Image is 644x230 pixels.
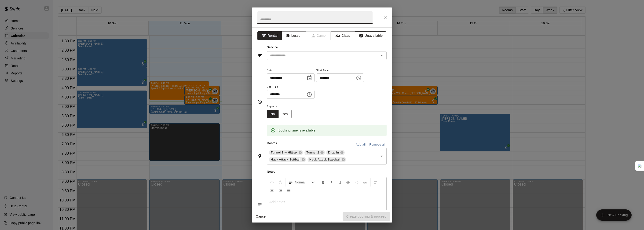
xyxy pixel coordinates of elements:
[305,73,314,83] button: Choose date, selected date is Aug 13, 2025
[372,178,380,186] button: Left Align
[257,154,262,158] svg: Rooms
[638,164,642,168] img: Detect Auto
[327,178,335,186] button: Format Italics
[257,31,282,40] button: Rental
[269,150,303,155] div: Tunnel 1 w Hittrax
[267,46,278,49] span: Service
[269,157,306,162] div: Hack Attack Softball
[344,178,352,186] button: Format Strikethrough
[304,150,325,155] div: Tunnel 2
[326,150,341,155] span: Drop In
[355,31,386,40] button: Unavailable
[378,52,385,59] button: Open
[269,150,299,155] span: Tunnel 1 w Hittrax
[276,186,284,195] button: Right Align
[306,31,331,40] span: Camps can only be created in the Services page
[326,150,345,155] div: Drop In
[353,178,361,186] button: Insert Code
[257,99,262,104] svg: Timing
[295,180,311,185] span: Normal
[267,84,315,90] span: End Time
[267,103,295,110] span: Repeats
[278,110,292,118] button: Yes
[286,178,317,186] button: Formatting Options
[267,110,279,118] button: No
[354,73,363,83] button: Choose time, selected time is 6:00 PM
[331,31,355,40] button: Class
[307,157,342,162] span: Hack Attack Baseball
[278,126,315,135] div: Booking time is available
[307,157,346,162] div: Hack Attack Baseball
[276,178,284,186] button: Redo
[267,67,315,74] span: Date
[361,178,369,186] button: Insert Link
[353,141,368,148] button: Add all
[368,141,387,148] button: Remove all
[267,168,387,176] span: Notes
[336,178,344,186] button: Format Underline
[319,178,327,186] button: Format Bold
[267,142,277,145] span: Rooms
[267,110,292,118] div: outlined button group
[378,153,385,159] button: Open
[257,202,262,207] svg: Notes
[268,178,276,186] button: Undo
[316,67,364,74] span: Start Time
[381,13,389,22] button: Close
[254,212,269,221] button: Cancel
[305,90,314,99] button: Choose time, selected time is 8:00 PM
[304,150,321,155] span: Tunnel 2
[268,186,276,195] button: Center Align
[285,186,293,195] button: Justify Align
[257,53,262,58] svg: Service
[282,31,306,40] button: Lesson
[269,157,302,162] span: Hack Attack Softball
